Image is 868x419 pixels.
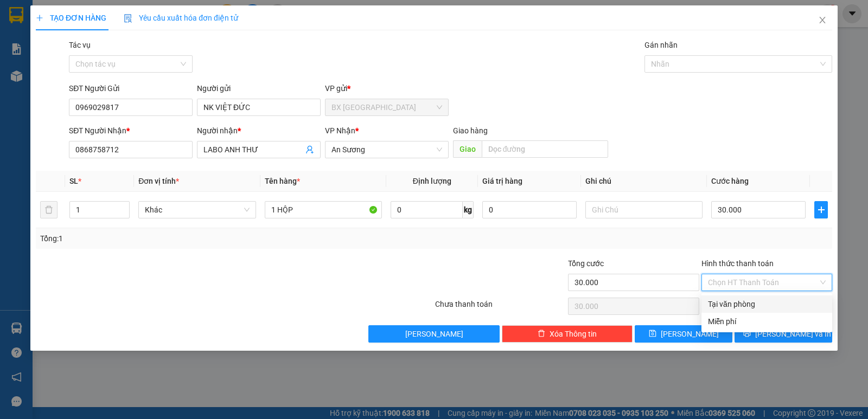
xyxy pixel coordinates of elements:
span: close [818,16,827,24]
input: 0 [482,201,577,218]
span: An Sương [331,141,442,158]
span: Đơn vị tính [138,177,179,185]
input: VD: Bàn, Ghế [265,201,382,218]
div: Miễn phí [708,315,826,327]
div: Người nhận [197,125,321,137]
span: Xóa Thông tin [550,328,597,340]
span: Giao [453,140,482,158]
div: Tại văn phòng [708,298,826,310]
button: save[PERSON_NAME] [635,325,732,343]
button: deleteXóa Thông tin [502,325,633,343]
span: kg [463,201,474,218]
span: Giao hàng [453,126,488,135]
span: VP Nhận [325,126,355,135]
button: delete [40,201,58,218]
div: Người gửi [197,82,321,94]
div: Tổng: 1 [40,233,336,244]
span: delete [538,330,545,338]
span: Yêu cầu xuất hóa đơn điện tử [124,14,238,22]
input: Ghi Chú [585,201,703,218]
div: VP gửi [325,82,449,94]
label: Tác vụ [69,41,91,49]
span: Tổng cước [568,259,604,268]
input: Dọc đường [482,140,609,158]
img: icon [124,14,132,23]
span: TẠO ĐƠN HÀNG [36,14,106,22]
span: user-add [305,145,314,154]
span: printer [743,330,751,338]
span: Định lượng [413,177,451,185]
div: SĐT Người Gửi [69,82,193,94]
button: [PERSON_NAME] [368,325,499,343]
div: SĐT Người Nhận [69,125,193,137]
span: [PERSON_NAME] và In [755,328,831,340]
th: Ghi chú [581,171,707,192]
span: [PERSON_NAME] [405,328,463,340]
span: plus [815,205,827,214]
button: printer[PERSON_NAME] và In [735,325,832,343]
span: [PERSON_NAME] [661,328,719,340]
button: plus [814,201,828,218]
span: Tên hàng [265,177,300,185]
span: save [649,330,656,338]
button: Close [807,5,838,36]
span: plus [36,14,43,22]
label: Hình thức thanh toán [701,259,774,268]
span: BX Tân Châu [331,99,442,115]
span: Cước hàng [711,177,749,185]
span: SL [69,177,78,185]
label: Gán nhãn [644,41,678,49]
span: Giá trị hàng [482,177,522,185]
div: Chưa thanh toán [434,298,567,317]
span: Khác [145,202,249,218]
